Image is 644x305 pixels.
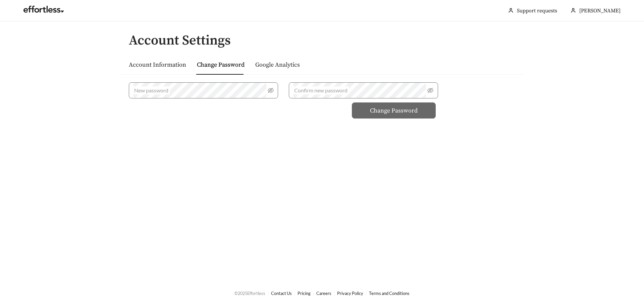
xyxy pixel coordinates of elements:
[129,33,523,48] h2: Account Settings
[234,291,265,296] span: © 2025 Effortless
[369,291,410,296] a: Terms and Conditions
[352,102,436,119] button: Change Password
[271,291,292,296] a: Contact Us
[129,61,186,69] a: Account Information
[298,291,311,296] a: Pricing
[197,61,245,69] a: Change Password
[337,291,363,296] a: Privacy Policy
[268,87,274,93] span: eye-invisible
[427,87,433,93] span: eye-invisible
[316,291,331,296] a: Careers
[255,61,300,69] a: Google Analytics
[579,7,621,14] span: [PERSON_NAME]
[517,7,557,14] a: Support requests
